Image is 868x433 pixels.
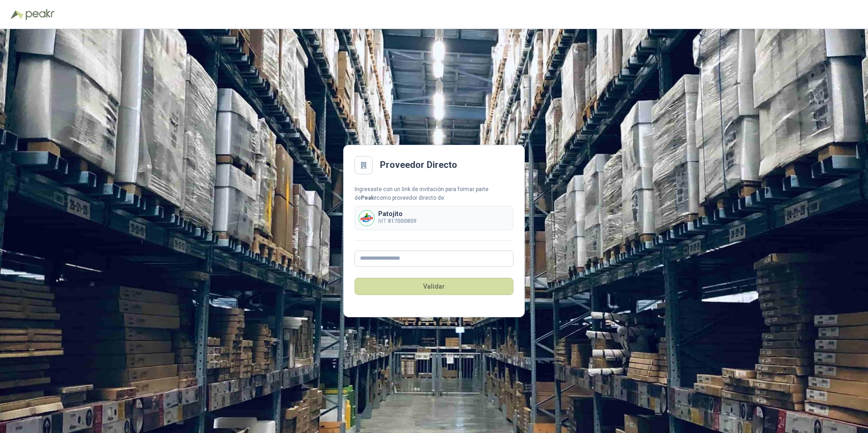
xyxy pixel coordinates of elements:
[11,10,24,19] img: Logo
[361,195,376,201] b: Peakr
[388,218,416,224] b: 817000809
[380,158,457,172] h2: Proveedor Directo
[378,211,416,217] p: Patojito
[378,217,416,226] p: NIT
[25,9,54,20] img: Peakr
[359,211,374,226] img: Company Logo
[355,185,513,202] div: Ingresaste con un link de invitación para formar parte de como proveedor directo de:
[355,278,513,295] button: Validar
